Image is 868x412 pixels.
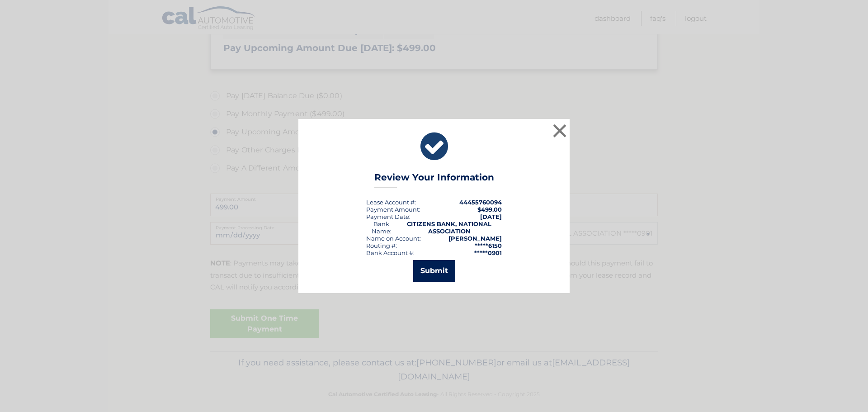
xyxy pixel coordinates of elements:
[413,260,455,282] button: Submit
[407,220,491,235] strong: CITIZENS BANK, NATIONAL ASSOCIATION
[459,199,502,206] strong: 44455760094
[551,122,569,140] button: ×
[366,242,397,249] div: Routing #:
[366,213,409,220] span: Payment Date
[366,220,396,235] div: Bank Name:
[366,213,410,220] div: :
[366,235,421,242] div: Name on Account:
[374,172,494,188] h3: Review Your Information
[366,199,416,206] div: Lease Account #:
[477,206,502,213] span: $499.00
[448,235,502,242] strong: [PERSON_NAME]
[366,249,415,256] div: Bank Account #:
[366,206,420,213] div: Payment Amount:
[480,213,502,220] span: [DATE]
